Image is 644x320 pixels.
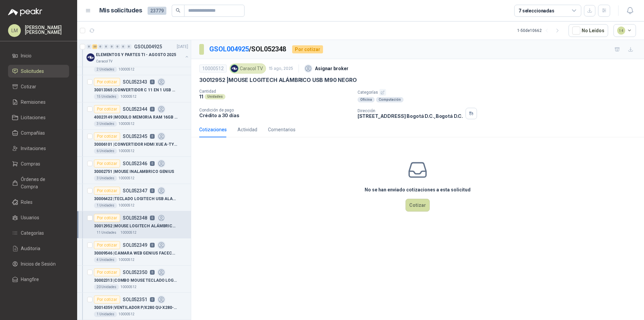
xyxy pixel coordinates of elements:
p: 30002313 | COMBO MOUSE TECLADO LOGITECH [94,277,177,284]
div: 0 [115,44,120,49]
div: 15 Unidades [94,94,119,99]
p: Cantidad [199,89,352,94]
a: Órdenes de Compra [8,173,69,193]
span: Cotizar [21,83,36,90]
p: 0 [150,134,155,139]
span: Hangfire [21,276,39,283]
div: Caracol TV [229,63,266,74]
div: 10000512 [199,64,227,73]
button: No Leídos [569,24,608,37]
p: 30009546 | CAMARA WEB GENIUS FACECAM 1000X [94,250,177,257]
p: Caracol TV [96,59,112,64]
p: SOL052351 [123,297,147,302]
p: 30006422 | TECLADO LOGITECH USB ALAMBRICO [94,196,177,202]
a: Por cotizarSOL052344040023149 |MODULO MEMORIA RAM 16GB DDR4 2666 MHZ3 Unidades10000512 [77,102,191,130]
span: Inicio [21,52,32,59]
div: 0 [98,44,103,49]
p: [DATE] [177,44,188,50]
span: 23779 [148,7,166,15]
div: Unidades [205,94,225,99]
div: Por cotizar [94,241,120,249]
p: 0 [150,107,155,111]
p: 10000512 [118,257,135,263]
p: 10000512 [118,203,135,208]
p: 10000512 [120,94,137,99]
div: 23 [92,44,97,49]
a: Cotizar [8,80,69,93]
p: SOL052350 [123,270,147,275]
span: Órdenes de Compra [21,176,63,190]
p: 10000512 [118,176,135,181]
div: Por cotizar [94,105,120,113]
p: Crédito a 30 días [199,112,352,118]
a: Hangfire [8,273,69,286]
div: Por cotizar [94,78,120,86]
p: 30006101 | CONVERTIDOR HDMI XUE A-TYPE A VGA AG6200 [94,141,177,148]
div: 1 Unidades [94,312,117,317]
div: 20 Unidades [94,284,119,290]
p: 15 ago, 2025 [269,65,293,72]
div: 0 [126,44,131,49]
span: Categorías [21,229,44,237]
a: Por cotizarSOL052347030006422 |TECLADO LOGITECH USB ALAMBRICO1 Unidades10000512 [77,184,191,211]
a: Por cotizarSOL052349030009546 |CAMARA WEB GENIUS FACECAM 1000X4 Unidades10000512 [77,238,191,266]
a: 0 23 0 0 0 0 0 0 GSOL004925[DATE] Company LogoELEMENTOS Y PARTES TI - AGOSTO 2025Caracol TV [87,43,190,64]
a: Invitaciones [8,142,69,155]
div: Por cotizar [94,295,120,304]
p: GSOL004925 [134,44,162,49]
div: Computación [376,97,404,102]
a: Por cotizarSOL052346030002751 |MOUSE INALAMBRICO GENIUS3 Unidades10000512 [77,157,191,184]
a: Solicitudes [8,65,69,78]
p: 0 [150,216,155,220]
p: SOL052349 [123,243,147,247]
a: Compras [8,157,69,170]
div: Por cotizar [94,268,120,276]
p: 0 [150,161,155,166]
p: 10000512 [118,121,135,127]
button: Cotizar [406,199,430,212]
span: Compañías [21,129,45,137]
p: SOL052348 [123,216,147,220]
span: Solicitudes [21,67,44,75]
p: [PERSON_NAME] [PERSON_NAME] [25,25,69,35]
p: 30002751 | MOUSE INALAMBRICO GENIUS [94,169,174,175]
p: 0 [150,80,155,84]
div: Por cotizar [292,45,323,53]
span: search [176,8,180,13]
p: 10000512 [118,312,135,317]
div: 2 Unidades [94,67,117,72]
div: 3 Unidades [94,176,117,181]
p: SOL052345 [123,134,147,139]
p: 40023149 | MODULO MEMORIA RAM 16GB DDR4 2666 MHZ [94,114,177,121]
p: SOL052347 [123,188,147,193]
p: 10000512 [118,148,135,154]
div: 4 Unidades [94,257,117,263]
div: 0 [104,44,109,49]
div: LM [8,24,21,37]
a: Inicios de Sesión [8,258,69,270]
img: Logo peakr [8,8,42,16]
img: Company Logo [231,65,238,72]
div: Actividad [237,126,257,133]
div: Por cotizar [94,132,120,140]
span: Remisiones [21,98,46,106]
h1: Mis solicitudes [99,6,142,15]
div: 6 Unidades [94,148,117,154]
p: [STREET_ADDRESS] Bogotá D.C. , Bogotá D.C. [358,113,463,119]
div: 1 Unidades [94,203,117,208]
a: GSOL004925 [209,45,249,53]
p: 0 [150,243,155,247]
a: Categorías [8,227,69,239]
p: Condición de pago [199,108,352,112]
div: 7 seleccionadas [519,7,554,14]
p: SOL052346 [123,161,147,166]
div: 0 [109,44,114,49]
a: Por cotizarSOL052343030013365 |CONVERTIDOR C 11 EN 1 USB RJ45 XUE15 Unidades10000512 [77,75,191,102]
span: Auditoria [21,245,40,252]
a: Por cotizarSOL052351030014359 |VENTILADOR P/X280 QU-X280-FAN QUETTERLEE1 Unidades10000512 [77,293,191,320]
a: Por cotizarSOL052345030006101 |CONVERTIDOR HDMI XUE A-TYPE A VGA AG62006 Unidades10000512 [77,130,191,157]
p: 0 [150,188,155,193]
p: 0 [150,270,155,275]
div: 3 Unidades [94,121,117,127]
span: Compras [21,160,40,168]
